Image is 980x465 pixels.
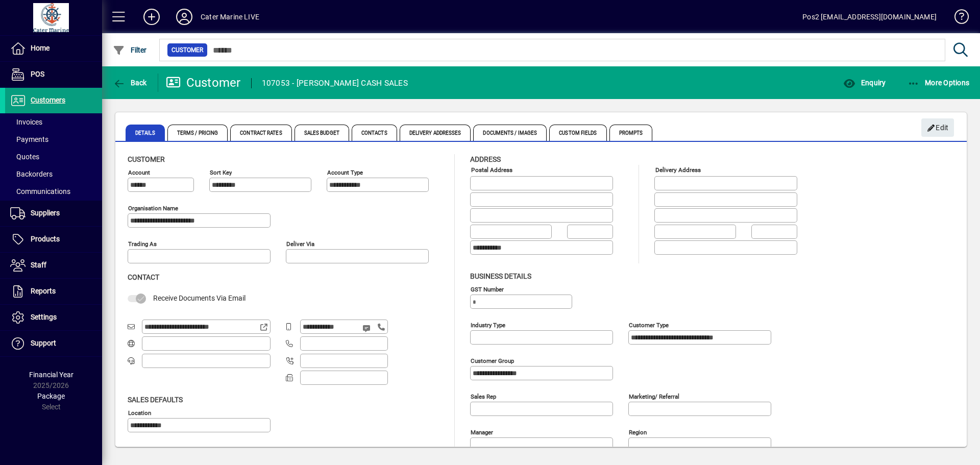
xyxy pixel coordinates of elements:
mat-label: Marketing/ Referral [629,393,679,400]
button: Filter [110,41,150,59]
div: Pos2 [EMAIL_ADDRESS][DOMAIN_NAME] [802,9,937,25]
span: Sales defaults [128,396,183,404]
a: Support [5,331,102,356]
mat-label: Customer group [471,357,514,364]
mat-label: Trading as [128,240,157,248]
a: Home [5,36,102,61]
a: Suppliers [5,201,102,226]
a: Backorders [5,165,102,183]
span: Settings [31,313,57,321]
span: Payments [10,135,48,143]
span: Documents / Images [473,125,547,141]
span: Reports [31,287,56,295]
mat-label: Sales rep [471,393,496,400]
span: Communications [10,187,70,195]
span: Business details [470,272,531,280]
span: Customer [171,45,203,55]
button: Profile [168,8,201,26]
span: Sales Budget [295,125,349,141]
mat-label: Organisation name [128,205,178,212]
button: Add [135,8,168,26]
span: Address [470,155,501,163]
a: Invoices [5,113,102,131]
mat-label: Deliver via [286,240,314,248]
a: POS [5,62,102,87]
app-page-header-button: Back [102,74,158,92]
div: 107053 - [PERSON_NAME] CASH SALES [262,75,408,91]
a: Staff [5,253,102,278]
mat-label: Manager [471,428,493,435]
span: Invoices [10,118,42,126]
a: Communications [5,183,102,200]
span: Prompts [609,125,653,141]
mat-label: Location [128,409,151,416]
a: Knowledge Base [947,2,967,35]
span: Contract Rates [230,125,291,141]
span: Back [113,79,147,87]
span: Terms / Pricing [167,125,228,141]
span: Custom Fields [549,125,606,141]
span: Package [37,392,65,400]
mat-label: Account Type [327,169,363,176]
span: Contact [128,273,159,281]
button: Send SMS [355,316,380,340]
a: Settings [5,305,102,330]
button: Back [110,74,150,92]
span: Home [31,44,50,52]
mat-label: Industry type [471,321,505,328]
button: Edit [921,118,954,137]
span: POS [31,70,44,78]
button: Enquiry [841,74,888,92]
a: Quotes [5,148,102,165]
div: Cater Marine LIVE [201,9,259,25]
span: Backorders [10,170,53,178]
mat-label: Region [629,428,647,435]
a: Payments [5,131,102,148]
span: Products [31,235,60,243]
span: Suppliers [31,209,60,217]
span: Delivery Addresses [400,125,471,141]
span: Enquiry [843,79,886,87]
span: More Options [908,79,970,87]
span: Receive Documents Via Email [153,294,246,302]
mat-label: GST Number [471,285,504,292]
mat-label: Sort key [210,169,232,176]
mat-label: Account [128,169,150,176]
button: More Options [905,74,972,92]
a: Reports [5,279,102,304]
span: Details [126,125,165,141]
span: Filter [113,46,147,54]
span: Financial Year [29,371,73,379]
span: Quotes [10,153,39,161]
span: Edit [927,119,949,136]
span: Customers [31,96,65,104]
span: Customer [128,155,165,163]
span: Contacts [352,125,397,141]
span: Support [31,339,56,347]
div: Customer [166,75,241,91]
a: Products [5,227,102,252]
mat-label: Customer type [629,321,669,328]
span: Staff [31,261,46,269]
